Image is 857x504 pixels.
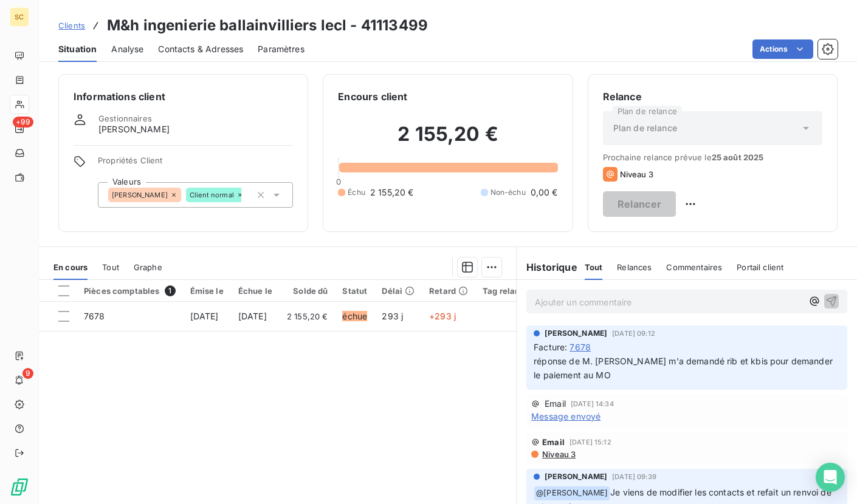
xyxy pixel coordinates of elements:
h3: M&h ingenierie ballainvilliers lecl - 41113499 [107,15,428,36]
span: Clients [58,21,85,30]
span: [PERSON_NAME] [112,191,168,199]
span: Niveau 3 [620,169,653,179]
span: @ [PERSON_NAME] [534,486,610,500]
span: Échu [348,187,365,198]
button: Relancer [603,191,676,217]
span: Commentaires [666,262,722,272]
a: Clients [58,19,85,32]
span: 293 j [382,311,403,321]
button: Actions [752,39,813,59]
div: Tag relance [483,286,542,296]
span: +293 j [429,311,456,321]
span: Niveau 3 [541,449,576,459]
div: Statut [342,286,367,296]
span: 25 août 2025 [712,152,764,162]
span: Propriétés Client [98,155,293,172]
div: Retard [429,286,468,296]
h6: Informations client [74,89,293,104]
div: Échue le [238,286,272,296]
div: Délai [382,286,415,296]
span: Graphe [134,262,162,272]
h6: Historique [517,260,577,274]
span: réponse de M. [PERSON_NAME] m'a demandé rib et kbis pour demander le paiement au MO [534,356,835,380]
div: Émise le [190,286,224,296]
span: [DATE] 15:12 [570,438,611,446]
span: Plan de relance [613,122,677,134]
span: +99 [13,117,33,128]
h2: 2 155,20 € [338,122,557,158]
div: SC [10,7,29,27]
span: 0 [336,177,341,186]
span: Non-échu [490,187,526,198]
div: Open Intercom Messenger [816,463,845,492]
span: Facture : [534,341,567,353]
span: 9 [22,368,33,379]
span: [DATE] [190,311,219,321]
span: [DATE] 09:12 [612,330,655,337]
span: Situation [58,43,97,55]
span: 7678 [570,341,591,353]
img: Logo LeanPay [10,477,29,497]
span: [PERSON_NAME] [545,328,607,339]
span: [PERSON_NAME] [98,123,170,135]
span: 1 [165,285,176,296]
span: 2 155,20 € [287,310,328,322]
span: En cours [53,262,88,272]
span: Gestionnaires [98,114,152,123]
span: 2 155,20 € [370,186,414,199]
span: Email [545,400,566,407]
div: Solde dû [287,286,328,296]
span: Email [542,437,565,447]
span: 0,00 € [531,186,558,199]
span: [PERSON_NAME] [545,471,607,482]
span: Portail client [737,262,783,272]
input: Ajouter une valeur [241,189,251,200]
span: Tout [585,262,603,272]
span: [DATE] 09:39 [612,473,656,480]
span: Client normal [190,191,234,199]
div: Pièces comptables [84,285,176,296]
span: Contacts & Adresses [158,43,243,55]
span: [DATE] 14:34 [571,400,614,407]
span: Relances [617,262,652,272]
h6: Encours client [338,89,407,104]
h6: Relance [603,89,822,104]
span: Paramètres [258,43,305,55]
span: Prochaine relance prévue le [603,152,822,162]
span: Tout [102,262,119,272]
a: +99 [10,119,29,138]
span: échue [342,311,367,321]
span: Analyse [111,43,143,55]
span: 7678 [84,311,105,321]
span: Message envoyé [531,410,601,423]
span: [DATE] [238,311,267,321]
